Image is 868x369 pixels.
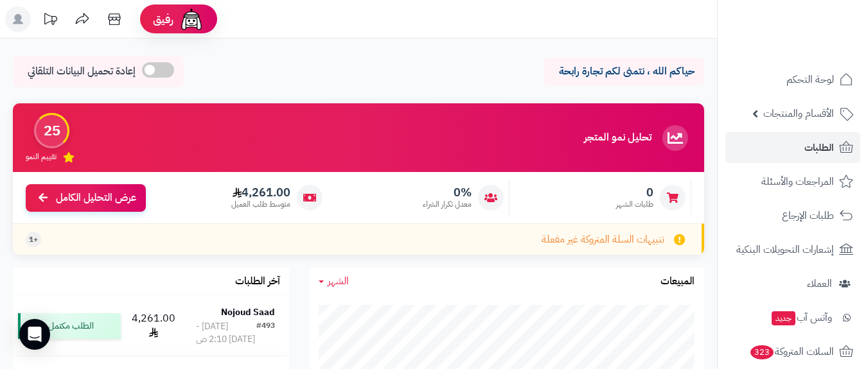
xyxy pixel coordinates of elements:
[725,268,860,299] a: العملاء
[18,313,121,339] div: الطلب مكتمل
[616,185,653,200] span: 0
[319,274,349,289] a: الشهر
[26,184,146,212] a: عرض التحليل الكامل
[725,234,860,265] a: إشعارات التحويلات البنكية
[807,275,832,293] span: العملاء
[423,199,472,210] span: معدل تكرار الشراء
[761,173,834,191] span: المراجعات والأسئلة
[770,309,832,327] span: وآتس آب
[781,20,856,47] img: logo-2.png
[772,311,795,325] span: جديد
[56,191,136,205] span: عرض التحليل الكامل
[584,132,651,144] h3: تحليل نمو المتجر
[26,151,57,162] span: تقييم النمو
[553,64,695,79] p: حياكم الله ، نتمنى لكم تجارة رابحة
[542,232,664,247] span: تنبيهات السلة المتروكة غير مفعلة
[196,320,256,346] div: [DATE] - [DATE] 2:10 ص
[423,185,472,200] span: 0%
[29,234,38,245] span: +1
[725,64,860,95] a: لوحة التحكم
[235,276,280,287] h3: آخر الطلبات
[328,273,349,289] span: الشهر
[725,302,860,333] a: وآتس آبجديد
[736,241,834,259] span: إشعارات التحويلات البنكية
[126,296,181,356] td: 4,261.00
[179,6,204,32] img: ai-face.png
[34,6,66,35] a: تحديثات المنصة
[153,12,173,27] span: رفيق
[28,64,136,79] span: إعادة تحميل البيانات التلقائي
[231,199,290,210] span: متوسط طلب العميل
[782,207,834,225] span: طلبات الإرجاع
[616,199,653,210] span: طلبات الشهر
[256,320,275,346] div: #493
[725,336,860,367] a: السلات المتروكة323
[749,343,834,361] span: السلات المتروكة
[221,305,275,319] strong: Nojoud Saad
[804,139,834,157] span: الطلبات
[231,185,290,200] span: 4,261.00
[19,319,50,350] div: Open Intercom Messenger
[763,105,834,123] span: الأقسام والمنتجات
[660,276,695,287] h3: المبيعات
[725,132,860,163] a: الطلبات
[725,166,860,197] a: المراجعات والأسئلة
[725,200,860,231] a: طلبات الإرجاع
[750,345,775,360] span: 323
[786,71,834,89] span: لوحة التحكم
